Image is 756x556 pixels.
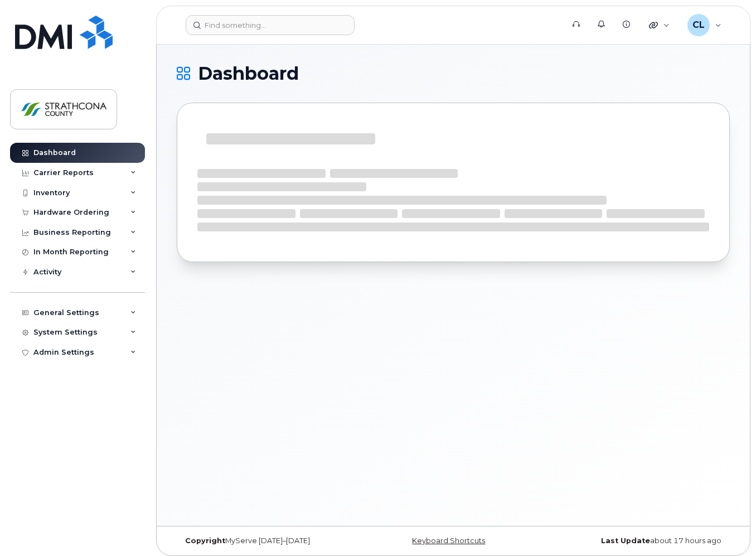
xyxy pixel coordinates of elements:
a: Keyboard Shortcuts [412,536,485,545]
strong: Copyright [185,536,225,545]
div: about 17 hours ago [545,536,730,545]
strong: Last Update [601,536,650,545]
div: MyServe [DATE]–[DATE] [177,536,361,545]
span: Dashboard [198,65,299,82]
